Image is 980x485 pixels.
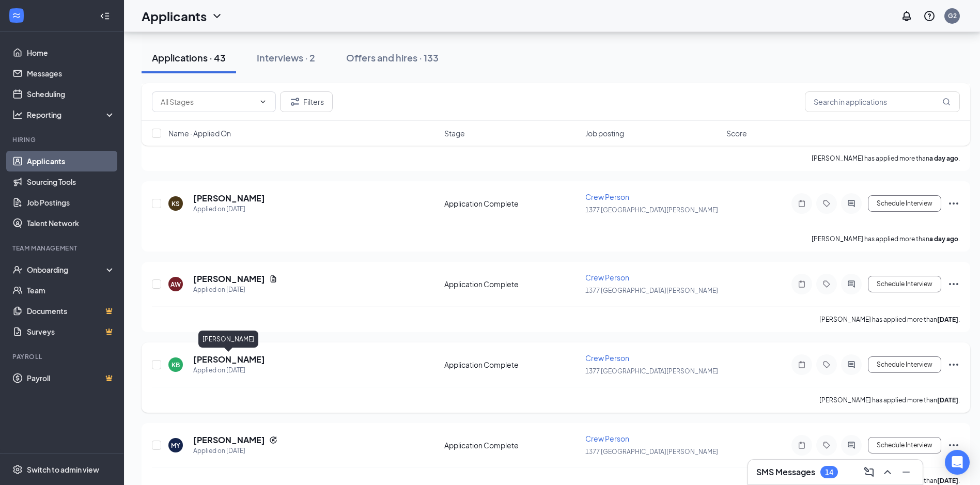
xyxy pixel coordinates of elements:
span: 1377 [GEOGRAPHIC_DATA][PERSON_NAME] [585,206,718,214]
span: 1377 [GEOGRAPHIC_DATA][PERSON_NAME] [585,448,718,456]
svg: QuestionInfo [923,10,936,22]
span: Stage [444,128,465,138]
h3: SMS Messages [756,466,815,478]
div: G2 [948,11,957,20]
a: Talent Network [27,213,115,233]
div: Hiring [12,135,113,144]
svg: ChevronDown [259,98,267,106]
div: KS [172,199,180,208]
button: Filter Filters [280,91,333,112]
span: Job posting [585,128,624,138]
div: Application Complete [444,198,579,209]
div: Application Complete [444,279,579,289]
span: 1377 [GEOGRAPHIC_DATA][PERSON_NAME] [585,287,718,294]
div: Applied on [DATE] [193,446,277,456]
div: Onboarding [27,264,106,275]
svg: ActiveChat [845,199,858,208]
svg: Tag [820,441,833,449]
svg: Tag [820,280,833,288]
svg: Tag [820,199,833,208]
button: Schedule Interview [868,356,941,373]
div: Reporting [27,109,116,120]
svg: ComposeMessage [863,466,875,478]
svg: Note [796,361,808,369]
span: Crew Person [585,273,629,282]
a: DocumentsCrown [27,301,115,321]
h5: [PERSON_NAME] [193,354,265,365]
a: Scheduling [27,84,115,104]
div: Payroll [12,352,113,361]
button: Schedule Interview [868,276,941,292]
svg: ActiveChat [845,280,858,288]
a: SurveysCrown [27,321,115,342]
svg: ChevronDown [211,10,223,22]
b: [DATE] [937,316,958,323]
span: Crew Person [585,353,629,363]
svg: Collapse [100,11,110,21]
h5: [PERSON_NAME] [193,193,265,204]
a: Sourcing Tools [27,171,115,192]
svg: Ellipses [947,278,960,290]
svg: ActiveChat [845,361,858,369]
svg: Minimize [900,466,912,478]
a: Team [27,280,115,301]
div: Application Complete [444,359,579,370]
a: Job Postings [27,192,115,213]
h5: [PERSON_NAME] [193,434,265,446]
div: [PERSON_NAME] [198,331,258,348]
div: Applications · 43 [152,51,226,64]
button: ChevronUp [879,464,896,480]
b: [DATE] [937,396,958,404]
svg: Note [796,441,808,449]
svg: Ellipses [947,358,960,371]
span: Score [726,128,747,138]
span: 1377 [GEOGRAPHIC_DATA][PERSON_NAME] [585,367,718,375]
button: ComposeMessage [861,464,877,480]
button: Schedule Interview [868,195,941,212]
p: [PERSON_NAME] has applied more than . [819,396,960,404]
svg: Reapply [269,436,277,444]
div: Open Intercom Messenger [945,450,970,475]
div: 14 [825,468,833,477]
svg: Notifications [900,10,913,22]
svg: Analysis [12,109,23,120]
svg: WorkstreamLogo [11,10,22,21]
button: Schedule Interview [868,437,941,453]
div: Offers and hires · 133 [346,51,439,64]
div: Applied on [DATE] [193,365,265,376]
h5: [PERSON_NAME] [193,273,265,285]
a: Applicants [27,151,115,171]
span: Crew Person [585,434,629,443]
svg: Tag [820,361,833,369]
svg: ChevronUp [881,466,894,478]
div: Applied on [DATE] [193,204,265,214]
p: [PERSON_NAME] has applied more than . [812,234,960,243]
svg: MagnifyingGlass [942,98,951,106]
div: Switch to admin view [27,464,99,475]
svg: UserCheck [12,264,23,275]
h1: Applicants [142,7,207,25]
a: PayrollCrown [27,368,115,388]
div: AW [170,280,181,289]
p: [PERSON_NAME] has applied more than . [812,154,960,163]
input: Search in applications [805,91,960,112]
span: Crew Person [585,192,629,201]
svg: Filter [289,96,301,108]
div: Team Management [12,244,113,253]
a: Home [27,42,115,63]
svg: Note [796,199,808,208]
b: a day ago [929,154,958,162]
a: Messages [27,63,115,84]
svg: Note [796,280,808,288]
button: Minimize [898,464,914,480]
div: KB [172,361,180,369]
div: MY [171,441,180,450]
div: Interviews · 2 [257,51,315,64]
svg: Document [269,275,277,283]
p: [PERSON_NAME] has applied more than . [819,315,960,324]
b: [DATE] [937,477,958,484]
svg: Settings [12,464,23,475]
svg: Ellipses [947,439,960,451]
input: All Stages [161,96,255,107]
svg: ActiveChat [845,441,858,449]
